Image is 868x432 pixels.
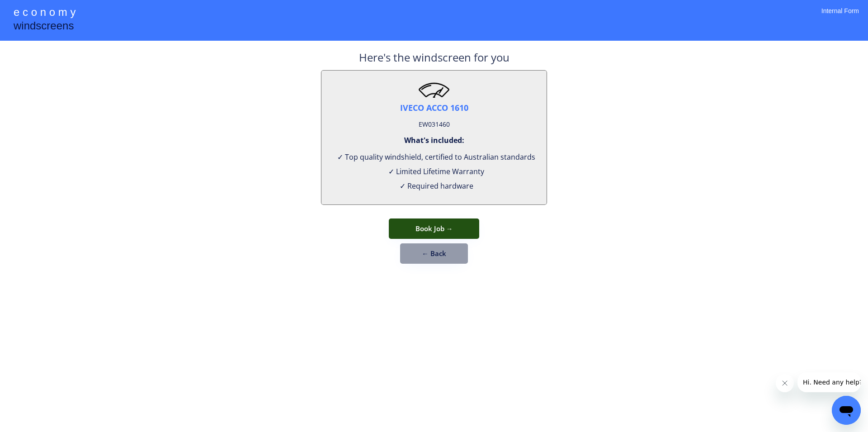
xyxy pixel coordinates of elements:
[359,50,509,70] div: Here's the windscreen for you
[333,150,535,193] div: ✓ Top quality windshield, certified to Australian standards ✓ Limited Lifetime Warranty ✓ Require...
[400,102,468,114] div: IVECO ACCO 1610
[797,372,861,392] iframe: Message from company
[400,243,468,264] button: ← Back
[832,396,861,425] iframe: Button to launch messaging window
[404,135,464,145] div: What's included:
[389,218,479,239] button: Book Job →
[821,7,859,27] div: Internal Form
[5,6,65,14] span: Hi. Need any help?
[14,18,74,36] div: windscreens
[419,118,450,131] div: EW031460
[418,82,450,98] img: windscreen2.png
[776,374,794,392] iframe: Close message
[14,5,75,22] div: e c o n o m y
